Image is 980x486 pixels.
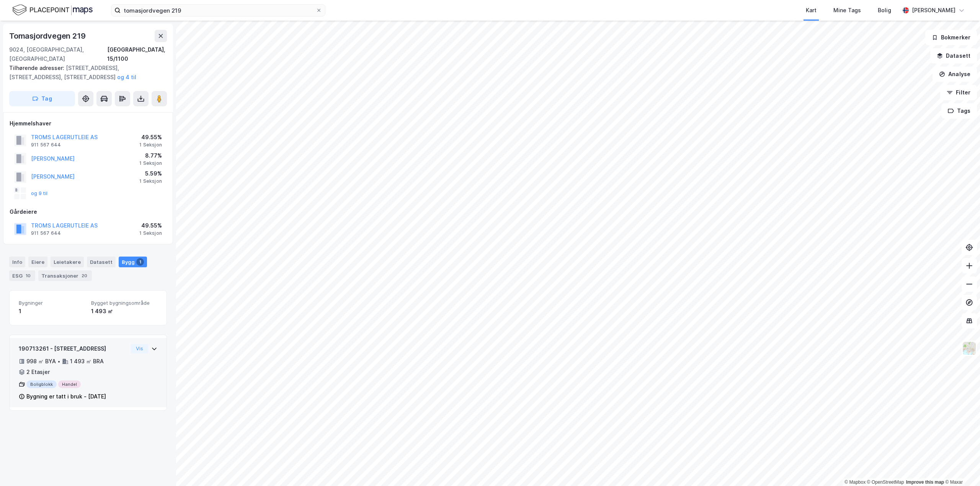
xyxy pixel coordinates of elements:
[19,344,128,353] div: 190713261 - [STREET_ADDRESS]
[940,85,977,100] button: Filter
[912,6,955,15] div: [PERSON_NAME]
[131,344,148,353] button: Vis
[70,357,104,366] div: 1 493 ㎡ BRA
[139,221,162,230] div: 49.55%
[139,230,162,236] div: 1 Seksjon
[962,341,977,356] img: Z
[942,449,980,486] div: Kontrollprogram for chat
[806,6,817,15] div: Kart
[119,257,147,267] div: Bygg
[139,169,162,178] div: 5.59%
[91,300,157,306] span: Bygget bygningsområde
[51,257,84,267] div: Leietakere
[87,257,116,267] div: Datasett
[80,272,89,280] div: 20
[925,30,977,45] button: Bokmerker
[107,45,167,63] div: [GEOGRAPHIC_DATA], 15/1100
[941,103,977,119] button: Tags
[24,272,32,280] div: 10
[930,48,977,63] button: Datasett
[139,151,162,160] div: 8.77%
[31,230,61,236] div: 911 567 644
[878,6,891,15] div: Bolig
[136,258,144,266] div: 1
[844,479,866,485] a: Mapbox
[31,142,61,148] div: 911 567 644
[833,6,861,15] div: Mine Tags
[38,270,92,281] div: Transaksjoner
[9,270,35,281] div: ESG
[10,207,167,216] div: Gårdeiere
[26,392,106,401] div: Bygning er tatt i bruk - [DATE]
[26,357,56,366] div: 998 ㎡ BYA
[91,307,157,316] div: 1 493 ㎡
[26,367,50,377] div: 2 Etasjer
[867,479,904,485] a: OpenStreetMap
[9,65,66,71] span: Tilhørende adresser:
[942,449,980,486] iframe: Chat Widget
[906,479,944,485] a: Improve this map
[139,160,162,166] div: 1 Seksjon
[933,67,977,82] button: Analyse
[10,119,167,128] div: Hjemmelshaver
[57,358,60,364] div: •
[121,5,316,16] input: Søk på adresse, matrikkel, gårdeiere, leietakere eller personer
[139,178,162,184] div: 1 Seksjon
[139,142,162,148] div: 1 Seksjon
[28,257,47,267] div: Eiere
[9,91,75,106] button: Tag
[139,133,162,142] div: 49.55%
[12,3,93,17] img: logo.f888ab2527a4732fd821a326f86c7f29.svg
[9,30,87,42] div: Tomasjordvegen 219
[19,307,85,316] div: 1
[9,45,107,63] div: 9024, [GEOGRAPHIC_DATA], [GEOGRAPHIC_DATA]
[9,63,161,82] div: [STREET_ADDRESS], [STREET_ADDRESS], [STREET_ADDRESS]
[9,257,25,267] div: Info
[19,300,85,306] span: Bygninger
